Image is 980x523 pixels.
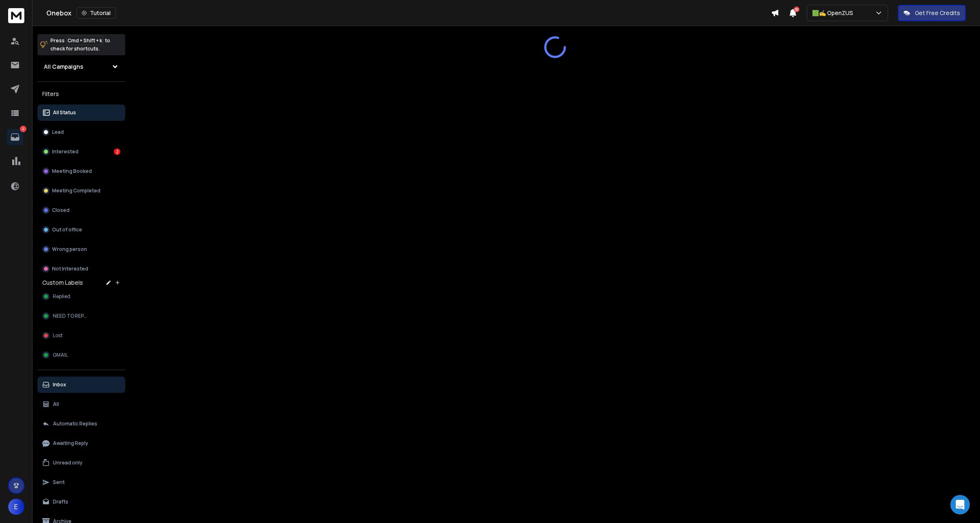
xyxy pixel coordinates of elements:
[37,241,125,257] button: Wrong person
[37,416,125,432] button: Automatic Replies
[37,163,125,179] button: Meeting Booked
[53,421,97,427] p: Automatic Replies
[52,148,78,155] p: Interested
[53,460,83,466] p: Unread only
[37,347,125,363] button: GMAIL
[37,222,125,238] button: Out of office
[52,168,92,174] p: Meeting Booked
[37,88,125,100] h3: Filters
[50,37,110,53] p: Press to check for shortcuts.
[42,279,83,287] h3: Custom Labels
[46,7,771,19] div: Onebox
[37,377,125,393] button: Inbox
[37,261,125,277] button: Not Interested
[53,332,63,339] span: Lost
[76,7,116,19] button: Tutorial
[52,266,88,272] p: Not Interested
[53,440,88,447] p: Awaiting Reply
[37,124,125,140] button: Lead
[52,246,87,253] p: Wrong person
[53,479,65,486] p: Sent
[37,494,125,510] button: Drafts
[37,288,125,305] button: Replied
[44,63,83,71] h1: All Campaigns
[52,207,70,214] p: Closed
[114,148,120,155] div: 2
[53,401,59,408] p: All
[794,7,799,12] span: 50
[37,435,125,451] button: Awaiting Reply
[8,499,24,515] button: E
[898,5,966,21] button: Get Free Credits
[37,327,125,344] button: Lost
[53,293,70,300] span: Replied
[37,474,125,490] button: Sent
[37,396,125,412] button: All
[52,227,82,233] p: Out of office
[950,495,970,514] div: Open Intercom Messenger
[7,129,23,145] a: 2
[53,499,68,505] p: Drafts
[52,187,100,194] p: Meeting Completed
[37,202,125,218] button: Closed
[812,9,856,17] p: 🟩✍️ OpenZUS
[37,455,125,471] button: Unread only
[53,313,88,319] span: NEED TO REPLY
[37,308,125,324] button: NEED TO REPLY
[915,9,960,17] p: Get Free Credits
[66,36,103,45] span: Cmd + Shift + k
[37,105,125,121] button: All Status
[37,59,125,75] button: All Campaigns
[20,126,26,132] p: 2
[52,129,64,135] p: Lead
[53,109,76,116] p: All Status
[37,183,125,199] button: Meeting Completed
[53,381,66,388] p: Inbox
[53,352,68,358] span: GMAIL
[37,144,125,160] button: Interested2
